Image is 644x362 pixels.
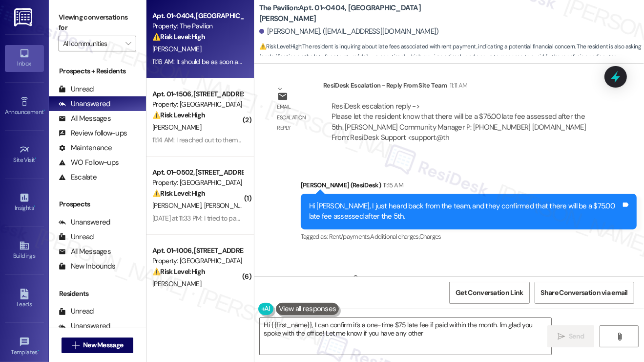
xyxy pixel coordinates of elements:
div: Neutral [351,273,373,294]
div: [PERSON_NAME] (ResiDesk) [301,180,637,194]
div: Property: The Pavilion [152,21,243,31]
textarea: Hi {{first_name}}, I can confirm it's a one-time $75 late fee if paid within the month. I'm glad ... [260,318,551,355]
i:  [72,341,79,349]
span: New Message [83,340,123,350]
div: Hi [PERSON_NAME], I just heard back from the team, and they confirmed that there will be a $75.00... [309,201,621,222]
div: 11:14 AM: I reached out to them and they had no information on my refund. My bank doesn't see it,... [152,136,620,144]
div: Apt. 01~0502, [STREET_ADDRESS][GEOGRAPHIC_DATA][US_STATE][STREET_ADDRESS] [152,167,243,178]
button: New Message [62,338,134,353]
a: Leads [5,286,44,312]
input: All communities [63,36,121,51]
span: [PERSON_NAME] [152,201,204,210]
span: : The resident is inquiring about late fees associated with rent payment, indicating a potential ... [259,42,644,63]
div: Property: [GEOGRAPHIC_DATA] [152,178,243,188]
div: Unread [59,232,94,242]
span: • [35,155,37,162]
div: 11:11 AM [447,80,468,90]
div: WO Follow-ups [59,158,119,168]
div: Escalate [59,172,97,182]
button: Get Conversation Link [449,282,529,304]
div: Residents [49,289,146,299]
span: [PERSON_NAME] [152,123,201,132]
span: • [43,107,45,114]
div: New Inbounds [59,261,115,271]
span: [PERSON_NAME] [152,279,201,288]
div: Unanswered [59,321,110,331]
a: Insights • [5,189,44,216]
div: Apt. 01~1506, [STREET_ADDRESS][PERSON_NAME] [152,89,243,99]
strong: ⚠️ Risk Level: High [152,267,205,276]
a: Inbox [5,45,44,71]
div: Email escalation reply [277,102,315,133]
strong: ⚠️ Risk Level: High [152,189,205,198]
span: Additional charges , [371,232,420,241]
a: Templates • [5,334,44,360]
button: Send [547,325,595,347]
div: Maintenance [59,143,112,153]
div: Apt. 01~1006, [STREET_ADDRESS][PERSON_NAME] [152,246,243,256]
div: All Messages [59,113,111,124]
div: ResiDesk Escalation - Reply From Site Team [323,80,605,94]
div: Review follow-ups [59,128,127,138]
span: • [38,347,39,354]
div: Prospects + Residents [49,66,146,76]
div: Unanswered [59,99,110,109]
div: 11:16 AM: It should be as soon as a week from [DATE] [152,57,298,66]
div: [PERSON_NAME] [269,273,553,297]
div: 11:15 AM [381,180,403,190]
div: [PERSON_NAME]. ([EMAIL_ADDRESS][DOMAIN_NAME]) [259,26,439,37]
i:  [616,333,623,340]
div: [DATE] at 9:52 PM: Just paid manually. Please confirm it went through on your end! Can we still t... [152,292,611,301]
button: Share Conversation via email [535,282,634,304]
div: Tagged as: [301,229,637,244]
div: Unread [59,84,94,94]
div: Unread [59,306,94,317]
span: Charges [419,232,441,241]
div: Apt. 01~0404, [GEOGRAPHIC_DATA][PERSON_NAME] [152,11,243,21]
span: Send [569,331,584,341]
div: ResiDesk escalation reply -> Please let the resident know that there will be a $75.00 late fee as... [332,101,586,142]
span: Get Conversation Link [456,288,523,298]
img: ResiDesk Logo [14,8,34,26]
div: Property: [GEOGRAPHIC_DATA] [152,256,243,266]
span: Rent/payments , [329,232,371,241]
strong: ⚠️ Risk Level: High [152,111,205,119]
div: Unanswered [59,217,110,227]
label: Viewing conversations for [59,10,136,36]
a: Buildings [5,237,44,264]
span: [PERSON_NAME] [204,201,253,210]
span: [PERSON_NAME] [152,45,201,53]
span: Share Conversation via email [541,288,628,298]
div: All Messages [59,247,111,257]
strong: ⚠️ Risk Level: High [152,32,205,41]
div: Prospects [49,199,146,209]
div: [DATE] at 11:33 PM: I tried to pay my rent, but can't because of a message left on the app...shou... [152,214,521,223]
span: • [34,203,35,210]
strong: ⚠️ Risk Level: High [259,43,301,50]
b: The Pavilion: Apt. 01~0404, [GEOGRAPHIC_DATA][PERSON_NAME] [259,3,455,24]
i:  [558,333,565,340]
a: Site Visit • [5,141,44,168]
div: Property: [GEOGRAPHIC_DATA] [152,99,243,110]
i:  [125,40,131,47]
